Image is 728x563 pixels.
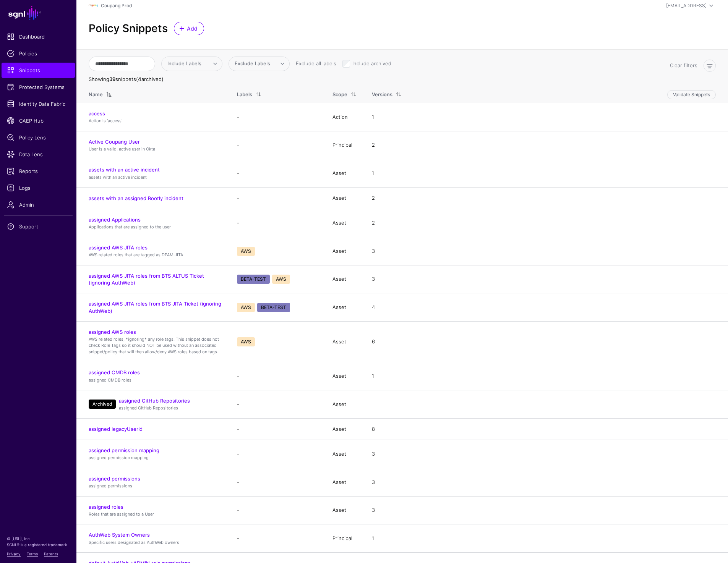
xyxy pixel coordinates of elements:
a: Data Lens [2,147,75,162]
a: assigned permission mapping [89,447,159,453]
a: assigned AWS JITA roles from BTS ALTUS Ticket (ignoring AuthWeb) [89,273,204,286]
td: - [229,418,325,440]
span: Support [7,223,70,230]
span: CAEP Hub [7,117,70,125]
p: assigned GitHub Repositories [119,405,222,411]
td: Asset [325,468,364,496]
td: Asset [325,362,364,390]
td: Asset [325,293,364,321]
a: access [89,110,105,116]
a: Logs [2,180,75,196]
td: Asset [325,390,364,419]
span: Policy Lens [7,134,70,141]
a: Patents [44,552,58,556]
a: Policy Lens [2,130,75,145]
p: Specific users designated as AuthWeb owners [89,539,222,546]
td: Asset [325,237,364,265]
a: Coupang Prod [101,3,132,8]
a: Privacy [7,552,21,556]
td: Asset [325,321,364,362]
div: 3 [370,450,376,458]
a: Reports [2,163,75,179]
td: - [229,188,325,209]
p: AWS related roles, *ignoring* any role tags. This snippet does not check Role Tags so it should N... [89,336,222,355]
td: Principal [325,131,364,159]
p: assigned CMDB roles [89,377,222,383]
a: assets with an assigned Rootly incident [89,195,183,201]
div: 3 [370,248,376,255]
span: BETA-TEST [257,303,290,312]
a: Clear filters [670,62,697,68]
a: assets with an active incident [89,167,160,173]
a: SGNL [5,5,72,21]
label: Include archived [352,60,391,68]
p: SGNL® is a registered trademark [7,542,70,548]
div: Scope [332,91,347,99]
a: assigned permissions [89,476,140,482]
strong: 39 [109,76,115,82]
div: 8 [370,425,376,433]
span: BETA-TEST [237,275,270,284]
td: - [229,390,325,419]
p: AWS related roles that are tagged as DPAM:JITA [89,252,222,258]
p: assigned permission mapping [89,455,222,461]
a: assigned legacyUserId [89,426,143,432]
div: 1 [370,372,376,380]
div: [EMAIL_ADDRESS] [666,2,707,9]
a: Snippets [2,63,75,78]
p: © [URL], Inc [7,535,70,542]
a: assigned Applications [89,217,141,223]
div: 4 [370,304,376,311]
td: Principal [325,524,364,553]
button: Validate Snippets [667,90,716,99]
p: assets with an active incident [89,174,222,181]
img: svg+xml;base64,PHN2ZyBpZD0iTG9nbyIgeG1sbnM9Imh0dHA6Ly93d3cudzMub3JnLzIwMDAvc3ZnIiB3aWR0aD0iMTIxLj... [89,1,98,10]
div: Versions [372,91,392,99]
div: 2 [370,219,376,227]
span: Logs [7,184,70,192]
td: - [229,468,325,496]
th: Showing snippets ( archived) [76,76,728,83]
span: Archived [89,400,116,409]
span: Protected Systems [7,83,70,91]
div: 1 [370,535,376,542]
p: Action is 'access' [89,118,222,124]
span: AWS [272,275,290,284]
span: Data Lens [7,150,70,158]
div: 3 [370,506,376,514]
td: Action [325,103,364,131]
a: Identity Data Fabric [2,96,75,112]
a: CAEP Hub [2,113,75,128]
a: assigned CMDB roles [89,369,140,375]
div: 6 [370,338,376,346]
a: assigned roles [89,504,123,510]
td: Asset [325,418,364,440]
td: - [229,209,325,237]
span: AWS [237,337,255,346]
a: Policies [2,46,75,61]
a: Protected Systems [2,79,75,95]
td: Asset [325,188,364,209]
div: Name [89,91,103,99]
div: 1 [370,170,376,177]
td: - [229,362,325,390]
span: Dashboard [7,33,70,40]
strong: 4 [138,76,141,82]
td: - [229,103,325,131]
a: assigned AWS JITA roles from BTS JITA Ticket (ignoring AuthWeb) [89,301,221,314]
a: assigned GitHub Repositories [119,398,190,404]
a: Dashboard [2,29,75,44]
span: Identity Data Fabric [7,100,70,108]
span: Include Labels [167,60,201,66]
td: - [229,159,325,188]
span: Admin [7,201,70,209]
div: Labels [237,91,252,99]
p: User is a valid, active user in Okta [89,146,222,152]
div: 3 [370,275,376,283]
td: - [229,496,325,524]
span: Snippets [7,66,70,74]
a: assigned AWS JITA roles [89,244,148,251]
h2: Policy Snippets [89,22,168,35]
div: 2 [370,194,376,202]
div: 1 [370,113,376,121]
